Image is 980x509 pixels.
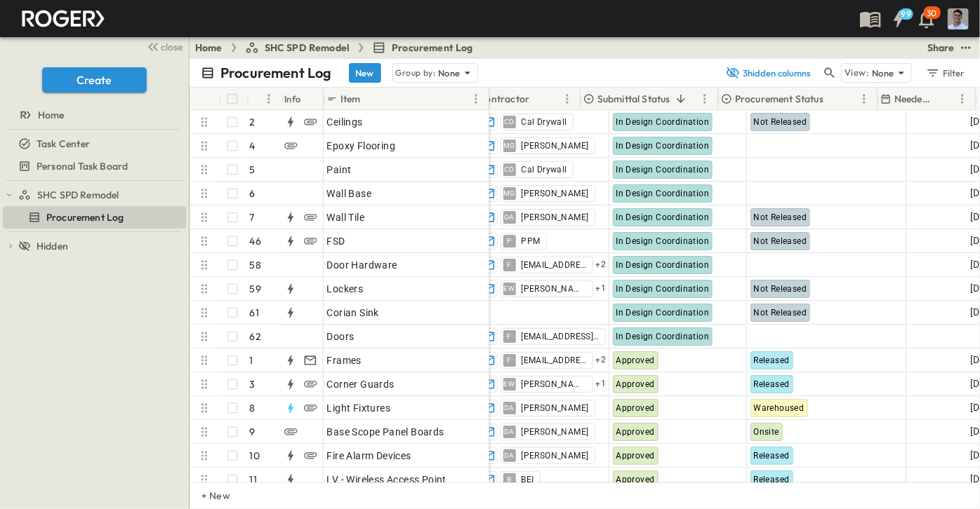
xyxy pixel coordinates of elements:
[250,330,261,344] p: 62
[3,206,186,229] div: Procurement Logtest
[250,353,253,367] p: 1
[522,259,587,271] span: [EMAIL_ADDRESS][DOMAIN_NAME]
[327,186,372,201] span: Wall Base
[250,306,259,320] p: 61
[920,63,969,83] button: Filter
[462,257,486,269] p: OPEN
[265,41,350,55] span: SHC SPD Remodel
[596,377,607,391] span: + 1
[616,308,710,318] span: In Design Coordination
[250,377,256,391] p: 3
[246,88,282,110] div: #
[522,331,600,342] span: [EMAIL_ADDRESS][DOMAIN_NAME]
[616,284,710,294] span: In Design Coordination
[250,139,256,153] p: 4
[754,427,779,437] span: Onsite
[195,41,482,55] nav: breadcrumbs
[201,489,210,503] p: + New
[872,66,894,80] p: None
[503,145,515,146] span: MG
[754,475,790,484] span: Released
[284,79,301,118] div: Info
[507,360,511,360] span: F
[616,236,710,246] span: In Design Coordination
[522,355,587,366] span: [EMAIL_ADDRESS][DOMAIN_NAME]
[327,163,352,177] span: Paint
[754,379,790,389] span: Released
[616,212,710,222] span: In Design Coordination
[901,8,912,20] h6: 99
[327,353,362,367] span: Frames
[250,258,261,272] p: 58
[141,36,186,56] button: close
[532,91,548,107] button: Sort
[3,134,183,154] a: Task Center
[696,90,713,107] button: Menu
[3,208,183,227] a: Procurement Log
[522,116,567,128] span: Cal Drywall
[349,63,381,83] button: New
[616,475,655,484] span: Approved
[3,155,186,177] div: Personal Task Boardtest
[3,156,183,176] a: Personal Task Board
[250,473,257,487] p: 11
[504,431,515,432] span: DA
[522,188,589,199] span: [PERSON_NAME]
[616,189,710,198] span: In Design Coordination
[462,114,486,125] p: OPEN
[504,407,515,408] span: DA
[438,66,461,80] p: None
[522,426,589,437] span: [PERSON_NAME]
[37,137,90,151] span: Task Center
[462,448,486,459] p: OPEN
[522,283,587,294] span: [PERSON_NAME]
[250,186,256,201] p: 6
[754,236,807,246] span: Not Released
[37,159,128,173] span: Personal Task Board
[894,92,936,106] p: Needed Onsite
[948,8,969,29] img: Profile Picture
[195,41,223,55] a: Home
[754,451,790,461] span: Released
[327,330,355,344] span: Doors
[282,88,324,110] div: Info
[327,210,365,224] span: Wall Tile
[616,403,655,413] span: Approved
[616,355,655,365] span: Approved
[462,472,486,483] p: OPEN
[616,451,655,461] span: Approved
[754,212,807,222] span: Not Released
[958,39,974,56] button: test
[616,165,710,175] span: In Design Coordination
[754,355,790,365] span: Released
[250,425,256,439] p: 9
[396,66,436,80] p: Group by:
[462,400,486,412] p: OPEN
[522,474,534,485] span: BEI
[522,236,541,247] span: PPM
[462,210,486,221] p: OPEN
[327,115,363,129] span: Ceilings
[42,67,147,93] button: Create
[954,90,971,107] button: Menu
[885,6,913,32] button: 99
[927,41,955,55] div: Share
[327,401,391,415] span: Light Fixtures
[503,193,515,194] span: MG
[596,353,607,367] span: + 2
[327,377,395,391] span: Corner Guards
[522,140,589,151] span: [PERSON_NAME]
[754,403,804,413] span: Warehoused
[245,41,350,55] a: SHC SPD Remodel
[754,284,807,294] span: Not Released
[596,258,607,272] span: + 2
[327,449,411,463] span: Fire Alarm Devices
[462,353,486,364] p: OPEN
[673,91,689,107] button: Sort
[522,379,587,390] span: [PERSON_NAME]
[504,455,515,456] span: DA
[462,138,486,149] p: OPEN
[250,234,261,248] p: 46
[927,8,937,19] p: 30
[46,210,124,224] span: Procurement Log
